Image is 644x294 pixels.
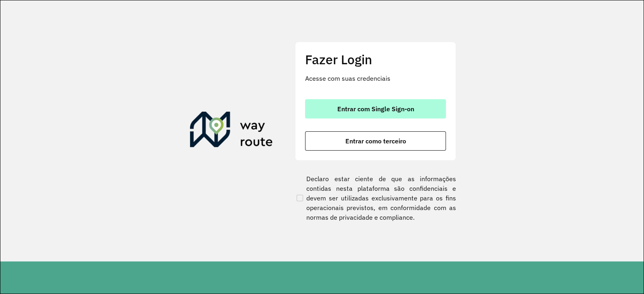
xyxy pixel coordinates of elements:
button: button [305,99,446,118]
label: Declaro estar ciente de que as informações contidas nesta plataforma são confidenciais e devem se... [295,174,456,222]
p: Acesse com suas credenciais [305,73,446,83]
span: Entrar como terceiro [345,138,406,144]
button: button [305,131,446,151]
span: Entrar com Single Sign-on [337,106,414,112]
img: Roteirizador AmbevTech [190,112,273,150]
h2: Fazer Login [305,52,446,67]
